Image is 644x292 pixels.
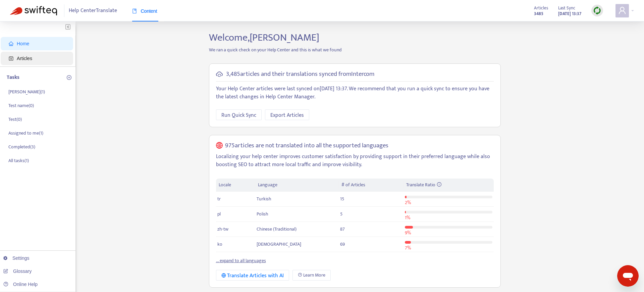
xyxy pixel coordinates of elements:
span: Turkish [257,195,271,203]
span: 69 [340,240,345,248]
a: Settings [3,255,30,261]
button: Run Quick Sync [216,109,262,120]
span: book [132,9,137,13]
span: Export Articles [270,111,304,119]
img: sync.dc5367851b00ba804db3.png [593,6,601,15]
span: Chinese (Traditional) [257,225,297,233]
span: plus-circle [67,75,71,80]
span: zh-tw [217,225,228,233]
strong: 3485 [534,10,543,17]
span: 9 % [405,229,411,237]
span: Content [132,8,157,14]
span: account-book [9,56,13,61]
span: Articles [534,4,548,12]
a: Online Help [3,282,38,287]
span: tr [217,195,221,203]
button: Export Articles [265,109,309,120]
p: All tasks ( 1 ) [8,157,29,164]
p: Test ( 0 ) [8,116,22,123]
th: Language [255,179,338,192]
p: Localizing your help center improves customer satisfaction by providing support in their preferre... [216,153,494,169]
span: Help Center Translate [69,4,117,17]
span: Run Quick Sync [221,111,256,119]
h5: 975 articles are not translated into all the supported languages [225,142,388,150]
p: Your Help Center articles were last synced on [DATE] 13:37 . We recommend that you run a quick sy... [216,85,494,101]
span: 87 [340,225,345,233]
p: Tasks [7,74,19,82]
p: Completed ( 3 ) [8,143,35,150]
span: ko [217,240,222,248]
p: We ran a quick check on your Help Center and this is what we found [204,46,506,53]
span: 7 % [405,244,411,252]
img: Swifteq [10,6,57,15]
p: Test name ( 0 ) [8,102,34,109]
a: Learn More [292,270,331,281]
p: Assigned to me ( 1 ) [8,130,43,137]
span: 1 % [405,214,410,222]
button: Translate Articles with AI [216,270,289,281]
span: pl [217,210,221,218]
span: 5 [340,210,342,218]
span: Learn More [303,272,325,279]
p: [PERSON_NAME] ( 1 ) [8,88,45,95]
div: Translate Ratio [406,181,491,189]
div: Translate Articles with AI [221,272,284,280]
th: Locale [216,179,256,192]
span: 2 % [405,199,411,206]
span: user [618,6,626,14]
span: 15 [340,195,344,203]
iframe: Button to launch messaging window [617,265,639,287]
span: Articles [17,56,32,61]
span: cloud-sync [216,71,223,78]
strong: [DATE] 13:37 [558,10,581,17]
span: Last Sync [558,4,575,12]
span: Polish [257,210,268,218]
span: global [216,142,223,150]
span: [DEMOGRAPHIC_DATA] [257,240,301,248]
span: home [9,41,13,46]
h5: 3,485 articles and their translations synced from Intercom [226,70,374,78]
a: ... expand to all languages [216,257,266,264]
th: # of Articles [339,179,404,192]
a: Glossary [3,269,32,274]
span: Welcome, [PERSON_NAME] [209,29,319,46]
span: Home [17,41,29,46]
